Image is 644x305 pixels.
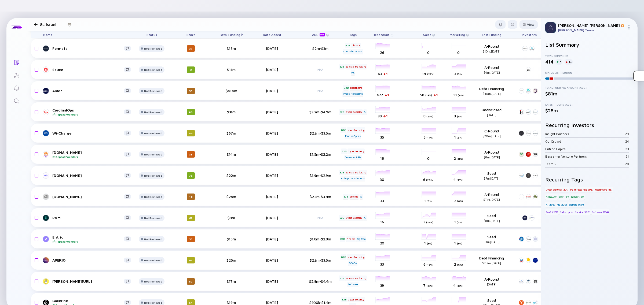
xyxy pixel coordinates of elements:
div: $2.9m, [DATE] [474,261,509,265]
div: $15m [214,46,249,51]
a: Aidoc [43,88,136,94]
div: [DATE] [257,110,287,114]
div: 14 [565,59,573,65]
div: B2B (402) [545,194,558,200]
div: Cyber Security [347,297,365,302]
a: APERIO [43,257,136,263]
div: Electro-Optics [345,133,361,139]
div: N/A [303,89,338,93]
div: $1.8m-$2.8m [303,237,338,241]
div: A-Round [474,150,509,159]
div: 52 [187,278,195,285]
div: 8 [555,59,562,65]
div: Not Reviewed [144,280,162,283]
div: Not Reviewed [144,216,162,220]
div: APERIO [52,258,124,262]
div: Sales & Marketing [345,276,367,281]
div: Software (134) [591,209,609,215]
div: Not Reviewed [144,89,162,92]
div: Team8 [545,162,625,166]
div: Wi-Charge [52,131,124,135]
div: B2B [340,236,345,242]
div: $2.9m-$4.4m [303,279,338,284]
div: Computer Vision [343,49,363,54]
div: Not Reviewed [144,195,162,198]
div: $11m [214,67,249,72]
a: Sauce [43,66,136,73]
h2: List Summary [545,42,633,48]
div: Aidoc [52,88,124,93]
div: $414m [214,88,249,93]
div: B2B [341,254,346,260]
div: Climate [351,43,361,48]
img: Profile Picture [545,22,556,33]
div: [DOMAIN_NAME] [52,150,124,158]
div: [DATE] [257,215,287,220]
div: $40m, [DATE] [474,92,509,95]
div: $28m [545,108,633,113]
h2: Recurring Investors [545,122,633,128]
div: B2B [343,194,349,199]
div: 38 [187,151,195,158]
div: $11m, [DATE] [474,198,509,201]
div: AI [360,194,363,199]
div: ARR [312,33,326,36]
div: Defense [349,194,359,199]
span: Headcount [373,33,390,37]
div: Manufacturing [347,127,365,133]
a: Lists [6,55,27,68]
div: Status Distribution [545,71,633,74]
div: Sales & Marketing [345,64,367,69]
div: Manufacturing (93) [570,187,594,192]
div: beta [320,33,325,36]
div: Software [347,282,358,287]
div: [DOMAIN_NAME] [52,194,124,199]
a: Search [6,94,27,107]
div: ML (120) [556,202,567,207]
div: B2C (71) [559,194,570,200]
div: Not Reviewed [144,132,162,135]
div: Latest Round (Avg.) [545,103,633,106]
div: Debt Financing [474,86,509,95]
a: Fermata [43,45,136,52]
div: Cyber Security [347,148,365,154]
div: A-Round [474,65,509,74]
div: [PERSON_NAME][URL] [52,279,124,284]
div: 65 [187,257,195,263]
div: Repeat Founders [52,113,124,116]
div: Cyber Security [345,109,363,115]
div: Entrio [52,235,124,243]
div: N/A [303,216,338,220]
div: [PERSON_NAME] [PERSON_NAME] [558,23,625,28]
div: $19m [214,300,249,305]
a: CardinalOpsRepeat Founders [43,108,136,116]
div: $4m, [DATE] [474,71,509,74]
div: 62 [187,215,195,221]
div: Debt Financing [474,256,509,265]
div: 23 [625,147,629,151]
div: $14m [214,152,249,157]
div: C-Round [474,129,509,138]
span: Marketing [450,33,465,37]
div: $10m, [DATE] [474,50,509,53]
div: Seed [474,213,509,222]
div: [DATE] [257,88,287,93]
div: Tags [338,31,368,38]
div: [DATE] [257,131,287,135]
a: Reminders [6,81,27,94]
h1: GL Israel [40,22,56,27]
div: Sales & Marketing [345,170,367,175]
span: Total Funding [219,33,240,37]
div: Date Added [257,31,287,38]
div: Not Reviewed [144,174,162,177]
a: [PERSON_NAME][URL] [43,278,136,285]
div: Finance [346,236,356,242]
div: $3m, [DATE] [474,240,509,244]
div: Seed [474,235,509,244]
div: 24 [625,139,629,143]
div: 76 [187,172,195,179]
div: Repeat Founders [52,155,124,158]
div: Healthcare [350,85,363,90]
div: N/A [303,68,338,72]
div: B2B2C (51) [570,194,585,200]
